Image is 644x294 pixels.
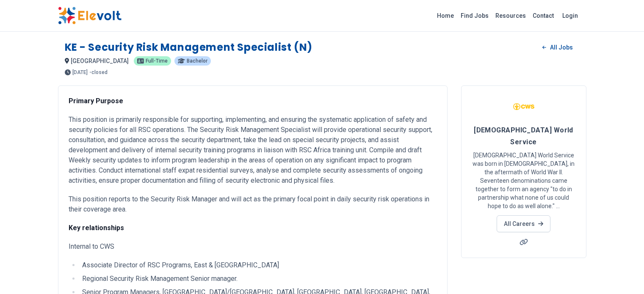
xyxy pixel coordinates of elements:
p: This position is primarily responsible for supporting, implementing, and ensuring the systematic ... [69,115,437,186]
a: Home [434,9,457,22]
a: Find Jobs [457,9,492,22]
h1: KE - Security Risk Management Specialist (N) [65,41,312,54]
p: [DEMOGRAPHIC_DATA] World Service was born in [DEMOGRAPHIC_DATA], in the aftermath of World War II... [472,151,576,210]
a: All Jobs [536,41,579,54]
a: Login [557,7,583,24]
a: All Careers [497,215,550,232]
img: Church World Service [513,96,534,117]
li: Associate Director of RSC Programs, East & [GEOGRAPHIC_DATA] [80,260,437,270]
li: Regional Security Risk Management Senior manager. [80,274,437,284]
a: Contact [529,9,557,22]
p: Internal to CWS [69,242,437,252]
p: This position reports to the Security Risk Manager and will act as the primary focal point in dai... [69,194,437,214]
strong: Primary Purpose [69,97,123,105]
span: [DEMOGRAPHIC_DATA] World Service [474,126,573,146]
p: - closed [89,70,108,75]
span: [DATE] [72,70,88,75]
strong: Key relationships [69,224,124,232]
a: Resources [492,9,529,22]
span: Bachelor [187,58,207,63]
img: Elevolt [58,7,122,25]
span: [GEOGRAPHIC_DATA] [71,58,129,64]
span: Full-time [146,58,168,63]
